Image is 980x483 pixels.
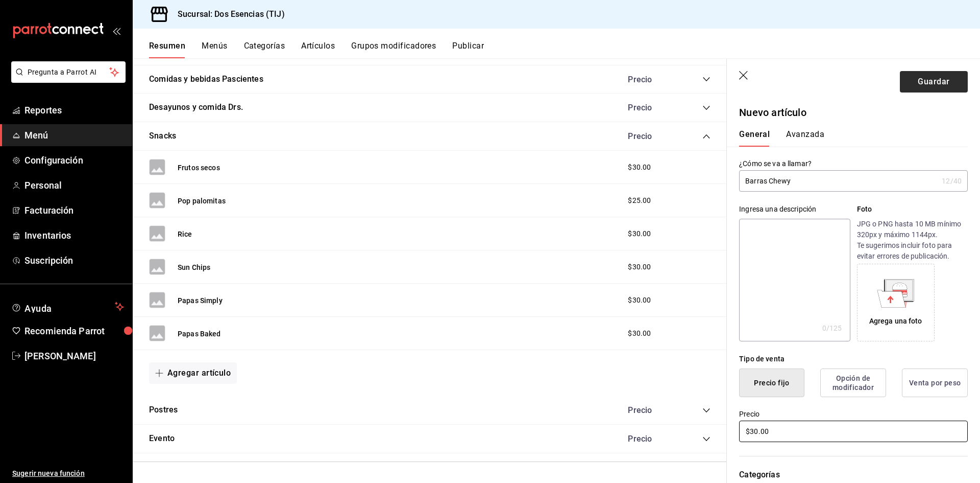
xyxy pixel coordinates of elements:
[786,129,824,147] button: Avanzada
[452,41,484,58] button: Publicar
[149,433,175,445] button: Evento
[149,130,176,142] button: Snacks
[11,61,126,83] button: Pregunta a Parrot AI
[739,105,968,120] p: Nuevo artículo
[178,329,221,339] button: Papas Baked
[149,102,243,113] button: Desayunos y comida Drs.
[618,103,683,112] div: Precio
[28,67,110,78] span: Pregunta a Parrot AI
[12,468,124,479] span: Sugerir nueva función
[149,74,263,85] button: Comidas y bebidas Pascientes
[244,41,285,58] button: Categorías
[860,266,932,339] div: Agrega una foto
[149,41,980,58] div: navigation tabs
[112,27,120,35] button: open_drawer_menu
[178,229,192,239] button: Rice
[739,369,804,397] button: Precio fijo
[169,8,285,20] h3: Sucursal: Dos Esencias (TIJ)
[24,349,124,363] span: [PERSON_NAME]
[739,410,968,418] label: Precio
[900,71,968,93] button: Guardar
[739,204,850,215] div: Ingresa una descripción
[149,41,185,58] button: Resumen
[820,369,886,397] button: Opción de modificador
[24,203,124,217] span: Facturación
[178,163,220,173] button: Frutos secos
[822,323,842,333] div: 0 /125
[628,228,651,239] span: $30.00
[178,295,223,306] button: Papas Simply
[7,74,126,85] a: Pregunta a Parrot AI
[24,301,111,313] span: Ayuda
[351,41,436,58] button: Grupos modificadores
[24,103,124,117] span: Reportes
[739,129,770,147] button: General
[618,405,683,415] div: Precio
[628,195,651,206] span: $25.00
[739,160,968,167] label: ¿Cómo se va a llamar?
[301,41,335,58] button: Artículos
[857,204,968,215] p: Foto
[702,406,710,415] button: collapse-category-row
[702,104,710,112] button: collapse-category-row
[628,162,651,173] span: $30.00
[178,262,210,272] button: Sun Chips
[618,434,683,444] div: Precio
[149,362,237,384] button: Agregar artículo
[24,254,124,267] span: Suscripción
[869,316,922,327] div: Agrega una foto
[24,153,124,167] span: Configuración
[702,75,710,83] button: collapse-category-row
[618,131,683,141] div: Precio
[702,132,710,141] button: collapse-category-row
[739,469,968,481] p: Categorías
[739,129,955,147] div: navigation tabs
[178,196,226,206] button: Pop palomitas
[739,421,968,442] input: $0.00
[24,228,124,242] span: Inventarios
[702,435,710,443] button: collapse-category-row
[902,369,968,397] button: Venta por peso
[149,404,178,416] button: Postres
[628,295,651,306] span: $30.00
[202,41,227,58] button: Menús
[628,328,651,339] span: $30.00
[628,262,651,272] span: $30.00
[24,324,124,338] span: Recomienda Parrot
[24,128,124,142] span: Menú
[942,176,962,186] div: 12 /40
[857,219,968,262] p: JPG o PNG hasta 10 MB mínimo 320px y máximo 1144px. Te sugerimos incluir foto para evitar errores...
[618,75,683,84] div: Precio
[739,354,968,364] div: Tipo de venta
[24,178,124,192] span: Personal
